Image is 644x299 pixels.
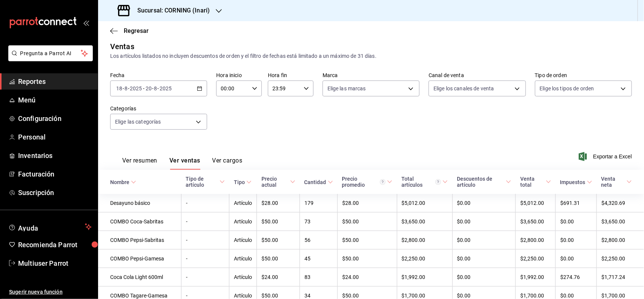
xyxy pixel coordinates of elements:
label: Hora inicio [216,73,262,78]
span: Impuestos [560,179,592,185]
td: $0.00 [556,249,597,268]
td: - [181,231,229,249]
input: -- [145,85,152,91]
input: -- [154,85,158,91]
div: Precio actual [261,176,289,188]
input: ---- [129,85,142,91]
td: 83 [300,268,338,287]
td: $50.00 [338,231,397,249]
div: Precio promedio [342,176,386,188]
span: Venta neta [601,176,632,188]
span: Suscripción [18,187,92,198]
label: Categorías [110,106,207,112]
td: $0.00 [452,268,516,287]
svg: Precio promedio = Total artículos / cantidad [380,179,386,185]
td: $0.00 [452,231,516,249]
td: Artículo [229,268,257,287]
span: Facturación [18,169,92,179]
td: 73 [300,212,338,231]
td: $5,012.00 [397,194,452,212]
td: $3,650.00 [397,212,452,231]
div: Descuentos de artículo [457,176,504,188]
td: Desayuno básico [98,194,181,212]
svg: El total artículos considera cambios de precios en los artículos así como costos adicionales por ... [435,179,441,185]
label: Tipo de orden [535,73,632,78]
span: - [123,85,124,91]
td: $3,650.00 [597,212,644,231]
td: Coca Cola Light 600ml [98,268,181,287]
td: $1,992.00 [397,268,452,287]
button: open_drawer_menu [83,20,89,26]
div: navigation tabs [122,157,242,170]
button: Ver ventas [169,157,200,170]
td: Artículo [229,212,257,231]
span: Ayuda [18,222,82,231]
label: Hora fin [268,73,314,78]
td: COMBO Pepsi-Gamesa [98,249,181,268]
td: $24.00 [257,268,300,287]
button: Ver resumen [122,157,157,170]
span: - [143,85,144,91]
td: $50.00 [257,231,300,249]
span: Elige los tipos de orden [540,85,594,92]
td: $691.31 [556,194,597,212]
div: Venta neta [601,176,625,188]
span: Precio actual [261,176,295,188]
td: $50.00 [338,249,397,268]
span: Cantidad [304,179,333,185]
div: Impuestos [560,179,586,185]
td: $2,250.00 [397,249,452,268]
td: $50.00 [257,249,300,268]
td: $2,250.00 [516,249,556,268]
div: Venta total [520,176,544,188]
button: Exportar a Excel [580,152,632,161]
td: $3,650.00 [516,212,556,231]
td: $24.00 [338,268,397,287]
span: Menú [18,95,92,105]
td: $274.76 [556,268,597,287]
button: Ver cargos [212,157,243,170]
td: $0.00 [556,212,597,231]
td: Artículo [229,249,257,268]
td: $2,800.00 [397,231,452,249]
span: Inventarios [18,150,92,161]
td: - [181,194,229,212]
td: $5,012.00 [516,194,556,212]
label: Canal de venta [429,73,526,78]
span: Precio promedio [342,176,393,188]
h3: Sucursal: CORNING (Inari) [131,6,210,15]
td: $28.00 [338,194,397,212]
span: Nombre [110,179,136,185]
span: Regresar [124,27,149,34]
span: Elige las marcas [327,85,366,92]
td: $4,320.69 [597,194,644,212]
span: Configuración [18,113,92,124]
td: 179 [300,194,338,212]
td: - [181,249,229,268]
label: Fecha [110,73,207,78]
span: Venta total [520,176,551,188]
td: Artículo [229,194,257,212]
td: $0.00 [556,231,597,249]
span: Tipo [234,179,252,185]
td: $0.00 [452,194,516,212]
input: -- [124,85,128,91]
span: - [128,85,129,91]
td: COMBO Coca-Sabritas [98,212,181,231]
button: Pregunta a Parrot AI [8,45,93,61]
td: $28.00 [257,194,300,212]
span: Personal [18,132,92,142]
td: $2,800.00 [597,231,644,249]
a: Pregunta a Parrot AI [5,55,93,63]
div: Ventas [110,41,134,52]
span: Multiuser Parrot [18,258,92,268]
td: $2,800.00 [516,231,556,249]
span: Total artículos [401,176,448,188]
input: ---- [159,85,172,91]
span: Elige los canales de venta [433,85,494,92]
span: Pregunta a Parrot AI [20,50,81,57]
td: Artículo [229,231,257,249]
div: Nombre [110,179,129,185]
span: - [152,85,154,91]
